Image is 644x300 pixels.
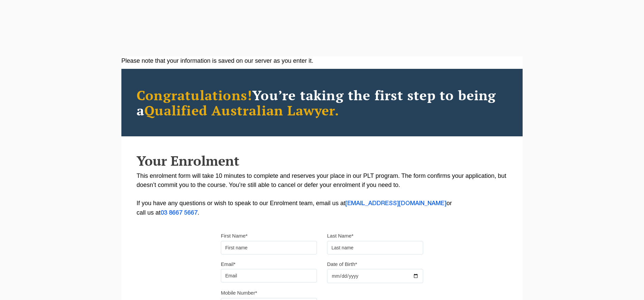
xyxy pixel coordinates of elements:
[137,153,507,168] h2: Your Enrolment
[221,290,257,296] label: Mobile Number*
[327,233,353,239] label: Last Name*
[144,101,339,119] span: Qualified Australian Lawyer.
[327,241,423,254] input: Last name
[221,261,235,268] label: Email*
[221,241,317,254] input: First name
[345,201,446,206] a: [EMAIL_ADDRESS][DOMAIN_NAME]
[327,261,357,268] label: Date of Birth*
[160,210,198,216] a: 03 8667 5667
[121,56,523,65] div: Please note that your information is saved on our server as you enter it.
[221,269,317,282] input: Email
[137,171,507,218] p: This enrolment form will take 10 minutes to complete and reserves your place in our PLT program. ...
[137,87,507,118] h2: You’re taking the first step to being a
[137,86,252,104] span: Congratulations!
[221,233,247,239] label: First Name*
